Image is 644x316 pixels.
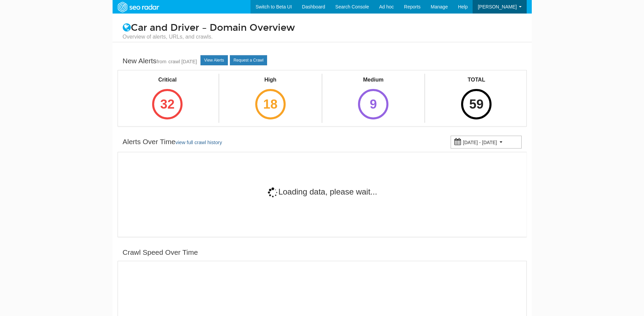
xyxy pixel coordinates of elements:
small: [DATE] - [DATE] [463,140,497,145]
img: 11-4dc14fe5df68d2ae899e237faf9264d6df02605dd655368cb856cd6ce75c7573.gif [267,187,278,198]
div: High [249,76,292,84]
span: Loading data, please wait... [267,187,377,196]
a: view full crawl history [175,140,222,145]
div: Medium [352,76,395,84]
span: [PERSON_NAME] [478,4,517,9]
small: from [157,59,166,64]
small: Overview of alerts, URLs, and crawls. [123,33,522,41]
span: Reports [404,4,421,9]
div: Alerts Over Time [123,137,222,148]
div: New Alerts [123,56,197,67]
div: 59 [461,89,492,119]
span: Help [458,4,468,9]
span: Manage [431,4,448,9]
a: View Alerts [200,55,228,65]
div: Crawl Speed Over Time [123,247,198,257]
span: Ad hoc [379,4,394,9]
div: Critical [146,76,189,84]
h1: Car and Driver – Domain Overview [118,23,527,41]
div: 18 [255,89,286,119]
img: SEORadar [115,1,162,13]
div: 9 [358,89,388,119]
a: crawl [DATE] [168,59,197,64]
div: 32 [152,89,183,119]
a: Request a Crawl [230,55,267,65]
span: Search Console [335,4,369,9]
div: TOTAL [455,76,498,84]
